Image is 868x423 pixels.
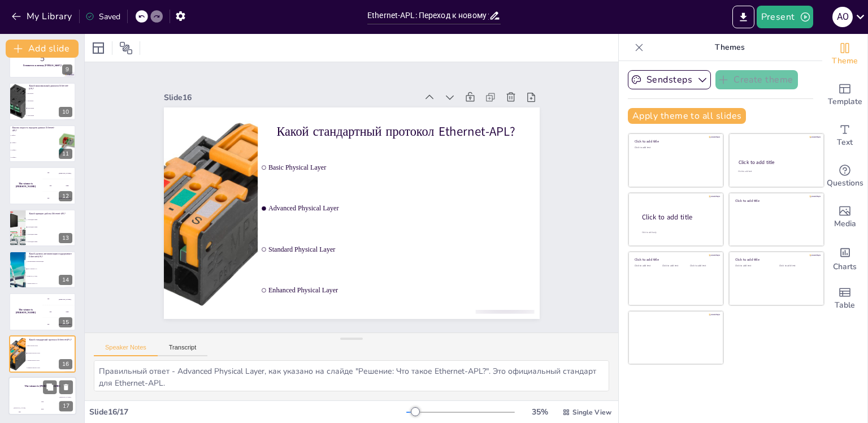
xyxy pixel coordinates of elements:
span: Промышленная автоматизация [28,261,75,262]
div: Click to add title [735,257,816,262]
span: Template [828,96,862,108]
span: Basic Physical Layer [28,345,75,346]
div: Layout [89,39,107,57]
div: [PERSON_NAME] [54,396,76,398]
div: Click to add body [642,231,713,234]
span: 20 Мбит/с [11,157,58,158]
div: 15 [9,293,76,330]
div: Click to add text [735,265,771,267]
span: Theme [832,55,858,67]
p: Themes [648,34,811,61]
div: 200 [31,403,54,415]
div: Jaap [66,185,68,187]
span: Media [834,218,856,230]
div: 200 [42,179,76,192]
div: Jaap [66,311,68,313]
span: 15 Мбит/с [11,149,58,150]
p: Какой уровень автоматизации поддерживает Ethernet-APL? [29,252,72,258]
span: Position [119,41,133,55]
span: 4-проводная линия [28,241,75,242]
button: Speaker Notes [94,344,158,356]
span: Enhanced Physical Layer [28,367,75,368]
div: 9 [62,64,72,75]
p: Какой стандартный протокол Ethernet-APL? [315,95,535,232]
span: 5 Мбит/с [11,135,58,136]
button: Apply theme to all slides [628,108,746,124]
button: Sendsteps [628,70,711,89]
span: Questions [827,177,863,189]
p: Какой стандартный протокол Ethernet-APL? [29,338,72,341]
p: Какова скорость передачи данных Ethernet-APL? [12,126,56,132]
div: 17 [59,402,73,412]
div: Add text boxes [822,115,867,156]
span: IIoT и Industry 4.0 [28,268,75,269]
span: 3-проводная линия [28,234,75,235]
button: Transcript [158,344,208,356]
div: Get real-time input from your audience [822,156,867,197]
div: Change the overall theme [822,34,867,75]
button: Present [757,6,813,28]
div: 35 % [526,407,553,417]
span: 1-проводная линия [28,219,75,220]
h4: The winner is [PERSON_NAME] [8,385,76,387]
div: Add images, graphics, shapes or video [822,197,867,238]
div: Click to add title [735,198,816,202]
p: Какой максимальный диапазон Ethernet-APL? [29,84,72,90]
span: 1500 метров [28,115,75,116]
div: Saved [85,11,120,22]
div: 300 [42,192,76,205]
div: Click to add text [662,265,688,267]
div: Add a table [822,278,867,319]
div: 15 [59,317,72,327]
div: 12 [59,191,72,201]
span: Standard Physical Layer [251,197,488,338]
div: 13 [9,209,76,247]
div: 16 [59,359,72,369]
div: 11 [59,149,72,159]
button: A O [832,6,853,28]
p: Какой принцип работы Ethernet-APL? [29,212,72,215]
button: Create theme [715,70,798,89]
div: 14 [9,251,76,288]
strong: Готовьтесь к началу [PERSON_NAME]! [23,64,62,67]
div: 100 [8,409,31,415]
div: A O [832,7,853,27]
div: Add ready made slides [822,75,867,115]
button: Add slide [6,40,79,58]
div: 11 [9,125,76,162]
h4: The winner is [PERSON_NAME] [9,309,42,314]
span: 10 Мбит/с [11,142,58,143]
h4: The winner is [PERSON_NAME] [9,183,42,188]
div: 200 [42,306,76,318]
div: Click to add title [635,139,715,144]
div: 300 [54,398,76,415]
div: 17 [8,377,76,415]
span: 1000 метров [28,107,75,109]
div: 12 [9,167,76,204]
div: Click to add title [635,257,715,262]
div: Add charts and graphs [822,238,867,278]
button: Export to PowerPoint [732,6,754,28]
div: Click to add title [642,213,714,222]
div: Slide 16 [236,12,461,148]
p: 5 [12,52,72,64]
span: 500 метров [28,93,75,94]
div: Click to add text [779,265,815,267]
div: Click to add title [739,159,814,166]
input: Insert title [367,7,489,24]
span: Single View [572,408,611,417]
div: 13 [59,233,72,243]
div: Click to add text [635,146,715,149]
span: Advanced Physical Layer [272,162,508,303]
div: 10 [9,83,76,120]
div: 10 [59,107,72,117]
span: Text [837,136,853,149]
span: Charts [833,261,857,273]
div: 14 [59,275,72,285]
div: Click to add text [738,170,813,173]
div: [PERSON_NAME] [8,407,31,409]
span: 2-проводная линия [28,226,75,227]
button: Duplicate Slide [43,380,57,394]
div: Jaap [31,401,54,403]
button: My Library [8,7,77,25]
